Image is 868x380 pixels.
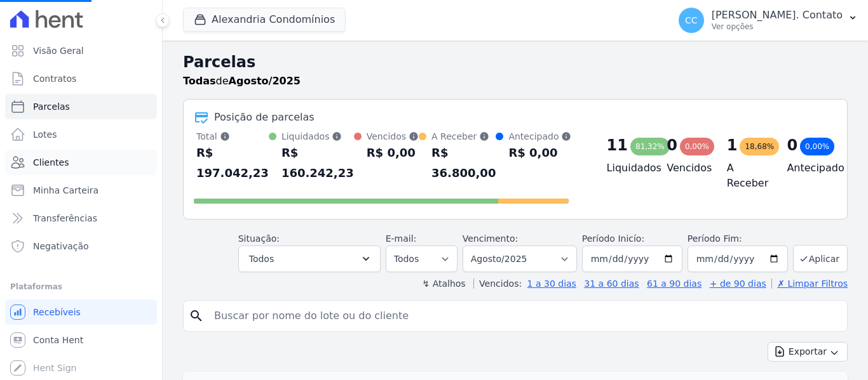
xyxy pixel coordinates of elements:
[667,135,677,155] div: 0
[33,334,83,346] span: Conta Hent
[5,66,157,91] a: Contratos
[710,278,766,289] a: + de 90 dias
[607,135,628,155] div: 11
[668,3,868,38] button: CC [PERSON_NAME]. Contato Ver opções
[685,16,698,25] span: CC
[367,143,419,163] div: R$ 0,00
[508,130,571,143] div: Antecipado
[183,51,848,74] h2: Parcelas
[688,232,788,246] label: Período Fim:
[386,233,417,244] label: E-mail:
[740,138,779,155] div: 18,68%
[431,130,496,143] div: A Receber
[33,156,69,169] span: Clientes
[508,143,571,163] div: R$ 0,00
[431,143,496,183] div: R$ 36.800,00
[582,233,644,244] label: Período Inicío:
[5,178,157,203] a: Minha Carteira
[5,94,157,119] a: Parcelas
[183,8,346,32] button: Alexandria Condomínios
[793,245,848,272] button: Aplicar
[647,278,702,289] a: 61 a 90 dias
[712,9,843,22] p: [PERSON_NAME]. Contato
[249,251,274,266] span: Todos
[33,72,76,85] span: Contratos
[189,308,204,324] i: search
[473,278,522,289] label: Vencidos:
[787,135,797,155] div: 0
[771,278,848,289] a: ✗ Limpar Filtros
[768,342,848,362] button: Exportar
[5,38,157,63] a: Visão Geral
[196,143,269,183] div: R$ 197.042,23
[33,212,97,225] span: Transferências
[630,138,670,155] div: 81,32%
[584,278,639,289] a: 31 a 60 dias
[183,75,216,87] strong: Todas
[463,233,518,244] label: Vencimento:
[33,44,84,57] span: Visão Geral
[238,233,280,244] label: Situação:
[229,75,301,87] strong: Agosto/2025
[680,138,714,155] div: 0,00%
[33,184,98,197] span: Minha Carteira
[527,278,576,289] a: 1 a 30 dias
[214,110,315,125] div: Posição de parcelas
[281,130,354,143] div: Liquidados
[422,278,465,289] label: ↯ Atalhos
[238,246,381,272] button: Todos
[10,279,152,294] div: Plataformas
[5,122,157,147] a: Lotes
[207,303,842,329] input: Buscar por nome do lote ou do cliente
[5,206,157,231] a: Transferências
[667,161,707,176] h4: Vencidos
[367,130,419,143] div: Vencidos
[33,128,57,141] span: Lotes
[33,240,89,252] span: Negativação
[727,161,767,191] h4: A Receber
[196,130,269,143] div: Total
[33,306,81,318] span: Recebíveis
[5,299,157,325] a: Recebíveis
[5,233,157,259] a: Negativação
[727,135,738,155] div: 1
[787,161,827,176] h4: Antecipado
[281,143,354,183] div: R$ 160.242,23
[33,100,70,113] span: Parcelas
[5,327,157,353] a: Conta Hent
[607,161,647,176] h4: Liquidados
[183,74,301,89] p: de
[5,150,157,175] a: Clientes
[800,138,834,155] div: 0,00%
[712,22,843,32] p: Ver opções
